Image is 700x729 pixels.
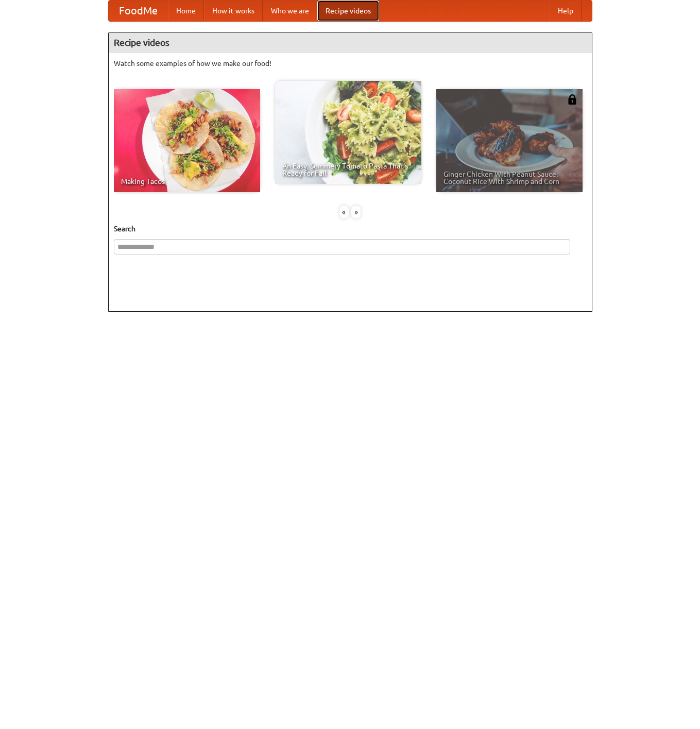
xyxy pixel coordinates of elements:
div: « [339,206,349,218]
a: FoodMe [109,1,168,21]
h5: Search [114,224,587,234]
a: How it works [204,1,263,21]
img: 483408.png [567,94,577,105]
a: Home [168,1,204,21]
span: Making Tacos [121,178,253,185]
span: An Easy, Summery Tomato Pasta That's Ready for Fall [282,162,414,177]
a: Who we are [263,1,317,21]
a: Help [550,1,582,21]
p: Watch some examples of how we make our food! [114,58,587,69]
a: Recipe videos [317,1,379,21]
a: Making Tacos [114,89,260,192]
div: » [351,206,361,218]
a: An Easy, Summery Tomato Pasta That's Ready for Fall [275,81,421,184]
h4: Recipe videos [109,32,592,53]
